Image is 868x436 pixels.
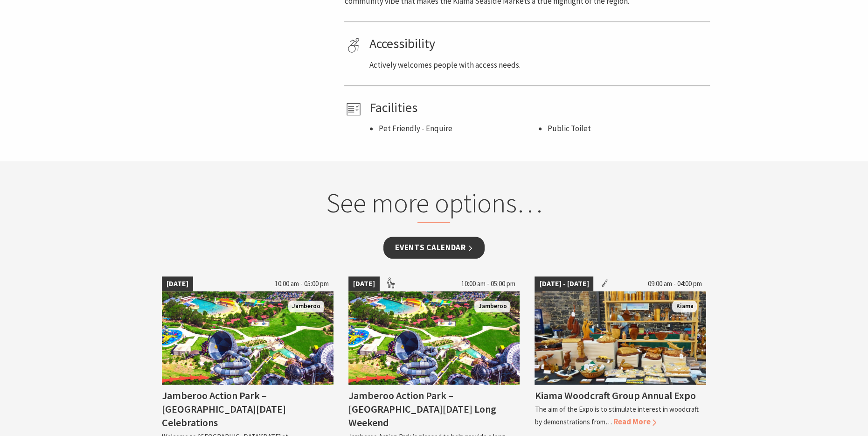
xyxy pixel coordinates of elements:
a: Events Calendar [383,237,485,259]
img: Jamberoo Action Park Kiama NSW [348,291,520,385]
li: Public Toilet [547,122,707,135]
span: Read More [613,416,656,427]
img: Kiama Woodcraft Group Display [535,291,706,385]
h2: See more options… [256,187,612,223]
span: [DATE] - [DATE] [535,276,593,291]
p: Actively welcomes people with access needs. [369,59,707,71]
h4: Accessibility [369,36,707,52]
p: The aim of the Expo is to stimulate interest in woodcraft by demonstrations from… [535,405,698,426]
span: Jamberoo [474,301,510,312]
span: Jamberoo [288,301,324,312]
span: [DATE] [348,276,380,291]
h4: Kiama Woodcraft Group Annual Expo [535,389,695,402]
li: Pet Friendly - Enquire [378,122,538,135]
h4: Jamberoo Action Park – [GEOGRAPHIC_DATA][DATE] Long Weekend [348,389,496,429]
h4: Facilities [369,100,707,116]
img: Jamberoo Action Park Kiama NSW [162,291,333,385]
span: 09:00 am - 04:00 pm [643,276,706,291]
span: [DATE] [162,276,193,291]
span: 10:00 am - 05:00 pm [270,276,333,291]
span: Kiama [672,301,697,312]
span: 10:00 am - 05:00 pm [456,276,520,291]
h4: Jamberoo Action Park – [GEOGRAPHIC_DATA][DATE] Celebrations [162,389,286,429]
